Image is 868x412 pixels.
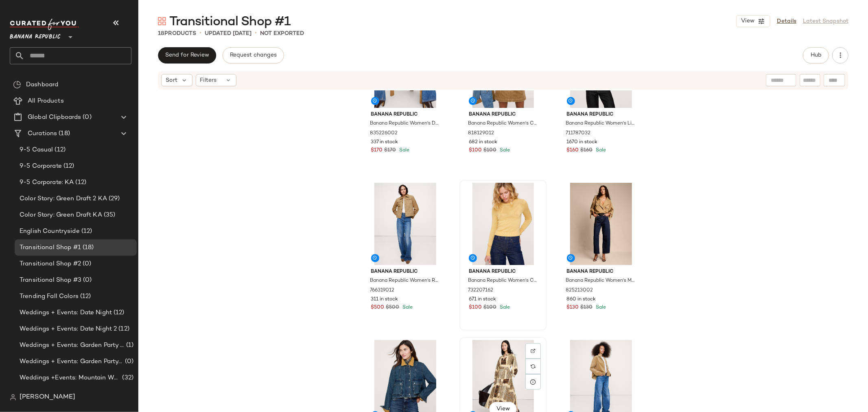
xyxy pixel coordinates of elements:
img: cn57625298.jpg [365,183,446,265]
span: Request changes [230,52,277,59]
span: Weddings + Events: Date Night [20,308,112,318]
span: Weddings +Events: Mountain Wedding [20,373,120,383]
span: $170 [371,147,383,154]
span: $500 [386,304,400,311]
span: $100 [483,304,496,311]
span: 766319012 [370,287,395,294]
span: Dashboard [26,80,58,90]
span: 818129012 [468,130,494,137]
span: 311 in stock [371,296,398,303]
span: 18 [158,31,164,37]
span: (0) [81,113,91,122]
span: (0) [123,357,133,366]
span: 9-5 Corporate [20,162,62,171]
span: Banana Republic [567,111,636,118]
span: (12) [53,145,66,155]
span: $170 [385,147,396,154]
span: Weddings + Events: Garden Party #2 [20,357,123,366]
span: $100 [469,304,482,311]
span: (32) [120,373,133,383]
span: Sale [401,305,413,310]
button: Hub [803,47,829,64]
span: 1670 in stock [567,139,598,146]
span: Banana Republic Women's Relaxed Suede Trucker Jacket Tan Size M [370,277,439,285]
span: 9-5 Corporate: KA [20,178,74,187]
span: Transitional Shop #1 [20,243,81,252]
span: Filters [200,76,217,85]
span: 337 in stock [371,139,398,146]
img: svg%3e [13,81,21,89]
span: (12) [112,308,125,318]
button: Send for Review [158,47,216,64]
span: $100 [483,147,496,154]
span: • [199,28,201,38]
span: (35) [102,210,116,220]
div: Products [158,29,196,38]
span: 711787032 [566,130,591,137]
p: updated [DATE] [205,29,251,38]
span: $160 [581,147,593,154]
span: Color Story: Green Draft 2 KA [20,194,107,204]
span: Banana Republic [371,111,440,118]
p: Not Exported [260,29,304,38]
button: Request changes [223,47,284,64]
img: svg%3e [158,17,166,25]
span: Send for Review [165,52,209,59]
span: Sale [498,148,510,153]
span: (12) [79,292,91,301]
img: cfy_white_logo.C9jOOHJF.svg [10,19,79,30]
span: Sale [595,148,606,153]
span: Sale [595,305,606,310]
button: View [736,15,770,27]
img: svg%3e [531,364,536,369]
span: All Products [28,96,64,106]
span: (18) [81,243,94,252]
span: (12) [117,324,129,334]
span: (12) [80,227,92,236]
span: 835226002 [370,130,398,137]
span: Banana Republic Women's Cotton-Silk Crew-Neck Sweater Sahara Sun Yellow Size S [468,277,537,285]
a: Details [777,17,796,26]
span: Sale [498,305,510,310]
span: English Countryside [20,227,80,236]
span: 671 in stock [469,296,496,303]
span: Banana Republic Women's Mid-Rise Barrel Ankle [PERSON_NAME] Dark Wash Size 31 Regular [566,277,635,285]
img: cn60086176.jpg [462,183,544,265]
span: Banana Republic [469,268,538,276]
span: Trending Fall Colors [20,292,79,301]
span: 732207162 [468,287,493,294]
span: • [255,28,257,38]
span: $100 [469,147,482,154]
span: $130 [581,304,593,311]
span: 825213002 [566,287,593,294]
span: (29) [107,194,120,204]
span: Banana Republic Women's Corduroy Mini Skirt Golden Oak Tall Size 4 [468,120,537,127]
span: Weddings + Events: Garden Party #1 [20,341,125,350]
span: (0) [81,276,92,285]
span: Transitional Shop #3 [20,276,81,285]
span: (0) [81,259,91,269]
span: [PERSON_NAME] [20,392,75,402]
span: Color Story: Green Draft KA [20,210,102,220]
span: Weddings + Events: Date Night 2 [20,324,117,334]
span: (1) [125,341,133,350]
img: svg%3e [10,394,16,401]
span: View [741,18,754,24]
img: svg%3e [531,348,536,353]
span: Banana Republic [371,268,440,276]
img: cn60145743.jpg [560,183,642,265]
span: Banana Republic [10,28,61,42]
span: Curations [28,129,57,138]
span: (12) [62,162,74,171]
span: Transitional Shop #2 [20,259,81,269]
span: (12) [74,178,86,187]
span: 682 in stock [469,139,497,146]
span: Banana Republic [567,268,636,276]
span: 860 in stock [567,296,596,303]
span: Sort [166,76,177,85]
span: Global Clipboards [28,113,81,122]
span: Sale [398,148,410,153]
span: 9-5 Casual [20,145,53,155]
span: Hub [810,52,822,59]
span: $500 [371,304,385,311]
